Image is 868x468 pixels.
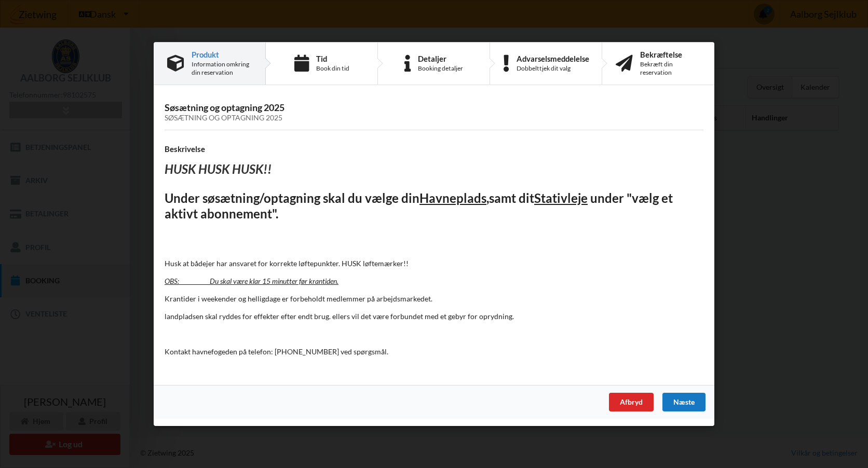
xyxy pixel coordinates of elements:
[165,102,703,122] h3: Søsætning og optagning 2025
[192,50,252,59] div: Produkt
[165,294,703,304] p: Krantider i weekender og helligdage er forbeholdt medlemmer på arbejdsmarkedet.
[192,60,252,77] div: Information omkring din reservation
[419,190,486,205] u: Havneplads
[165,161,272,176] i: HUSK HUSK HUSK!!
[517,54,589,63] div: Advarselsmeddelelse
[640,60,701,77] div: Bekræft din reservation
[165,277,338,285] u: OBS: Du skal være klar 15 minutter før krantiden.
[662,393,706,411] div: Næste
[517,64,589,73] div: Dobbelttjek dit valg
[486,190,489,205] u: ,
[534,190,588,205] u: Stativleje
[418,64,463,73] div: Booking detaljer
[165,144,703,154] h4: Beskrivelse
[316,64,349,73] div: Book din tid
[316,54,349,63] div: Tid
[165,311,703,322] p: landpladsen skal ryddes for effekter efter endt brug. ellers vil det være forbundet med et gebyr ...
[165,347,703,357] p: Kontakt havnefogeden på telefon: [PHONE_NUMBER] ved spørgsmål.
[640,50,701,59] div: Bekræftelse
[165,258,703,269] p: Husk at bådejer har ansvaret for korrekte løftepunkter. HUSK løftemærker!!
[418,54,463,63] div: Detaljer
[165,190,703,222] h2: Under søsætning/optagning skal du vælge din samt dit under "vælg et aktivt abonnement".
[165,114,703,122] div: Søsætning og optagning 2025
[609,393,654,411] div: Afbryd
